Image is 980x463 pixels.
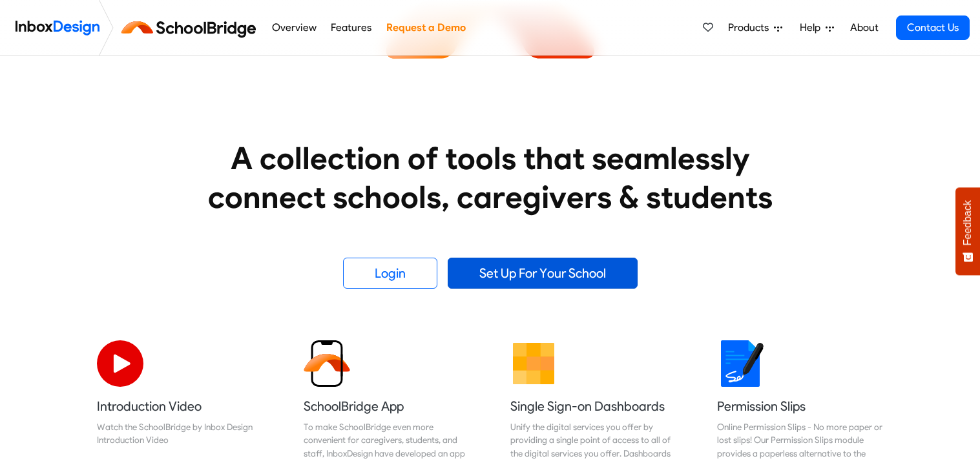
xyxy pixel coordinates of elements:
a: Help [795,15,839,41]
a: About [846,15,882,41]
a: Contact Us [896,15,970,40]
h5: Introduction Video [97,397,264,415]
img: 2022_01_13_icon_grid.svg [510,340,557,387]
span: Feedback [962,200,974,245]
a: Overview [268,15,320,41]
img: schoolbridge logo [119,12,264,43]
a: Set Up For Your School [448,258,638,289]
a: Features [328,15,375,41]
span: Products [728,20,774,36]
div: Watch the SchoolBridge by Inbox Design Introduction Video [97,420,264,447]
img: 2022_01_13_icon_sb_app.svg [304,340,350,387]
button: Feedback - Show survey [955,187,980,275]
img: 2022_07_11_icon_video_playback.svg [97,340,143,387]
a: Login [343,258,437,289]
h5: Single Sign-on Dashboards [510,397,677,415]
a: Products [723,15,787,41]
h5: Permission Slips [717,397,884,415]
span: Help [800,20,826,36]
h5: SchoolBridge App [304,397,470,415]
a: Request a Demo [382,15,469,41]
heading: A collection of tools that seamlessly connect schools, caregivers & students [183,139,797,216]
img: 2022_01_18_icon_signature.svg [717,340,764,387]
